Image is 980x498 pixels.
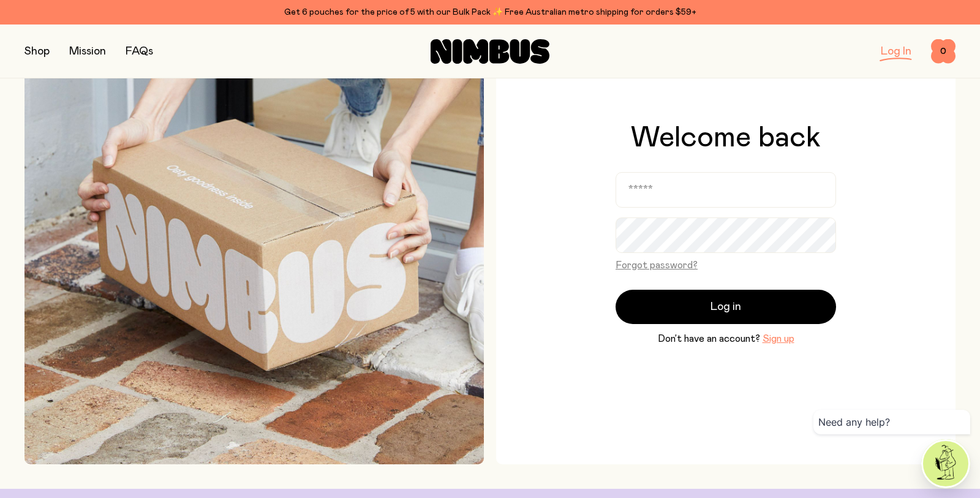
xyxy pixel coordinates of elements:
a: FAQs [126,46,153,57]
img: Picking up Nimbus mailer from doorstep [24,5,484,464]
span: Log in [710,298,741,315]
button: 0 [931,39,956,64]
button: Sign up [763,331,794,346]
img: agent [923,441,968,486]
button: Log in [616,290,836,324]
div: Need any help? [813,410,970,434]
button: Forgot password? [616,258,698,273]
div: Get 6 pouches for the price of 5 with our Bulk Pack ✨ Free Australian metro shipping for orders $59+ [24,5,956,20]
a: Log In [881,46,911,57]
a: Mission [69,46,106,57]
span: Don’t have an account? [658,331,760,346]
h1: Welcome back [631,123,821,153]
